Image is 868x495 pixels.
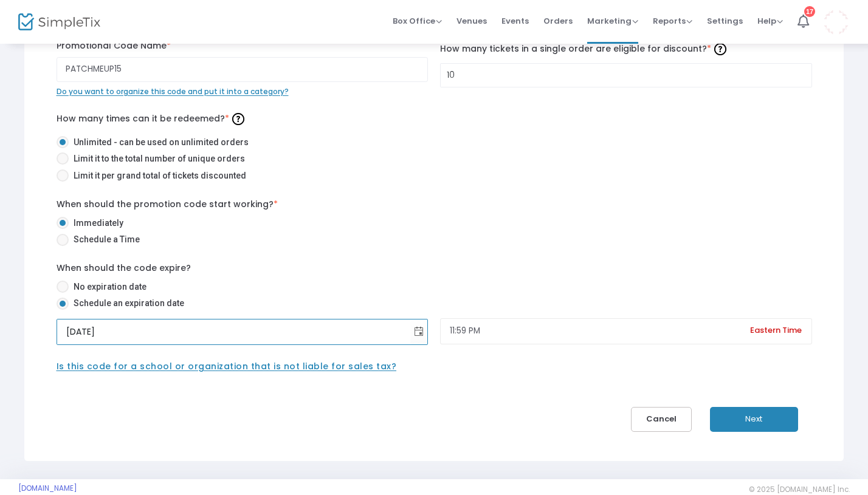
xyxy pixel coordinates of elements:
[757,15,783,27] span: Help
[707,5,743,36] span: Settings
[749,485,850,494] span: © 2025 [DOMAIN_NAME] Inc.
[57,57,429,82] input: Enter Promo Code
[714,43,726,55] img: question-mark
[740,314,812,347] span: Eastern Time
[804,6,815,17] div: 17
[69,233,140,246] span: Schedule a Time
[410,319,427,344] button: Toggle calendar
[710,407,798,432] button: Next
[440,318,812,344] input: End Time
[456,5,487,36] span: Venues
[57,112,247,125] span: How many times can it be redeemed?
[18,483,77,493] a: [DOMAIN_NAME]
[393,15,442,27] span: Box Office
[57,86,289,97] span: Do you want to organize this code and put it into a category?
[57,39,429,52] label: Promotional Code Name
[440,39,812,58] label: How many tickets in a single order are eligible for discount?
[501,5,529,36] span: Events
[232,113,244,125] img: question-mark
[543,5,573,36] span: Orders
[57,262,191,275] label: When should the code expire?
[653,15,692,27] span: Reports
[69,152,245,165] span: Limit it to the total number of unique orders
[69,169,246,182] span: Limit it per grand total of tickets discounted
[69,281,146,293] span: No expiration date
[631,407,692,432] button: Cancel
[57,198,278,211] label: When should the promotion code start working?
[69,217,123,230] span: Immediately
[587,15,638,27] span: Marketing
[69,136,249,149] span: Unlimited - can be used on unlimited orders
[69,297,184,310] span: Schedule an expiration date
[57,360,397,372] span: Is this code for a school or organization that is not liable for sales tax?
[57,319,411,344] input: null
